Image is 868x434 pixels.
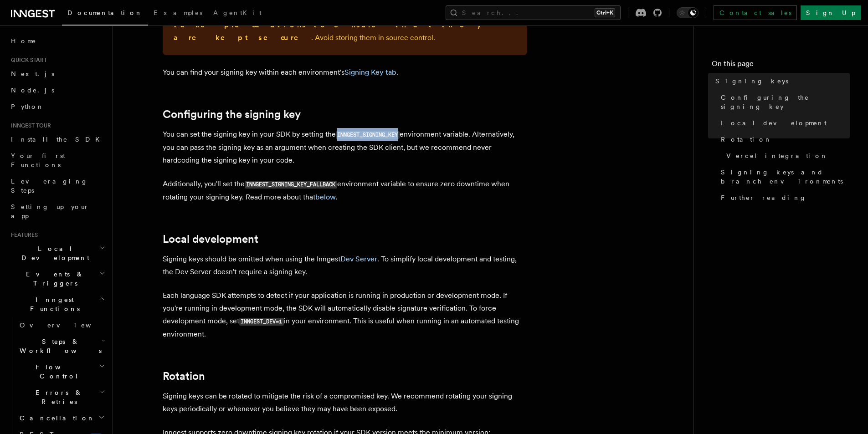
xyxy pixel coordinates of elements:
[721,193,806,202] span: Further reading
[163,289,527,341] p: Each language SDK attempts to detect if your application is running in production or development ...
[717,189,850,206] a: Further reading
[7,98,107,115] a: Python
[16,410,107,426] button: Cancellation
[677,7,699,18] button: Toggle dark mode
[717,89,850,115] a: Configuring the signing key
[11,70,54,77] span: Next.js
[16,384,107,410] button: Errors & Retries
[7,240,107,266] button: Local Development
[11,203,89,220] span: Setting up your app
[7,173,107,199] a: Leveraging Steps
[714,5,797,20] a: Contact sales
[7,56,47,64] span: Quick start
[245,181,337,189] code: INNGEST_SIGNING_KEY_FALLBACK
[16,359,107,384] button: Flow Control
[446,5,621,20] button: Search...Ctrl+K
[16,333,107,359] button: Steps & Workflows
[7,33,107,49] a: Home
[336,131,400,139] code: INNGEST_SIGNING_KEY
[723,148,850,164] a: Vercel integration
[7,266,107,291] button: Events & Triggers
[595,8,615,17] kbd: Ctrl+K
[11,103,44,110] span: Python
[16,337,102,355] span: Steps & Workflows
[7,231,38,239] span: Features
[163,128,527,167] p: You can set the signing key in your SDK by setting the environment variable. Alternatively, you c...
[715,77,788,86] span: Signing keys
[7,122,51,129] span: Inngest tour
[11,136,105,143] span: Install the SDK
[7,244,99,262] span: Local Development
[163,253,527,278] p: Signing keys should be omitted when using the Inngest . To simplify local development and testing...
[239,318,284,326] code: INNGEST_DEV=1
[16,317,107,333] a: Overview
[315,193,336,201] a: below
[7,131,107,148] a: Install the SDK
[213,9,262,16] span: AgentKit
[7,66,107,82] a: Next.js
[163,233,258,245] a: Local development
[344,68,396,77] a: Signing Key tab
[712,73,850,89] a: Signing keys
[717,164,850,189] a: Signing keys and branch environments
[163,390,527,415] p: Signing keys can be rotated to mitigate the risk of a compromised key. We recommend rotating your...
[7,295,98,313] span: Inngest Functions
[163,370,205,383] a: Rotation
[11,152,65,168] span: Your first Functions
[717,131,850,148] a: Rotation
[801,5,861,20] a: Sign Up
[163,178,527,204] p: Additionally, you'll set the environment variable to ensure zero downtime when rotating your sign...
[208,3,267,25] a: AgentKit
[721,118,827,128] span: Local development
[717,115,850,131] a: Local development
[16,363,99,381] span: Flow Control
[11,178,88,194] span: Leveraging Steps
[7,82,107,98] a: Node.js
[163,108,301,121] a: Configuring the signing key
[11,87,54,94] span: Node.js
[67,9,143,16] span: Documentation
[7,199,107,224] a: Setting up your app
[726,151,828,160] span: Vercel integration
[154,9,202,16] span: Examples
[62,3,148,26] a: Documentation
[340,255,377,263] a: Dev Server
[721,135,772,144] span: Rotation
[7,148,107,173] a: Your first Functions
[20,322,113,329] span: Overview
[16,388,99,406] span: Errors & Retries
[163,66,527,79] p: You can find your signing key within each environment's .
[721,93,850,111] span: Configuring the signing key
[11,36,36,46] span: Home
[7,291,107,317] button: Inngest Functions
[7,270,99,288] span: Events & Triggers
[16,414,95,423] span: Cancellation
[721,168,850,186] span: Signing keys and branch environments
[712,58,850,73] h4: On this page
[148,3,208,25] a: Examples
